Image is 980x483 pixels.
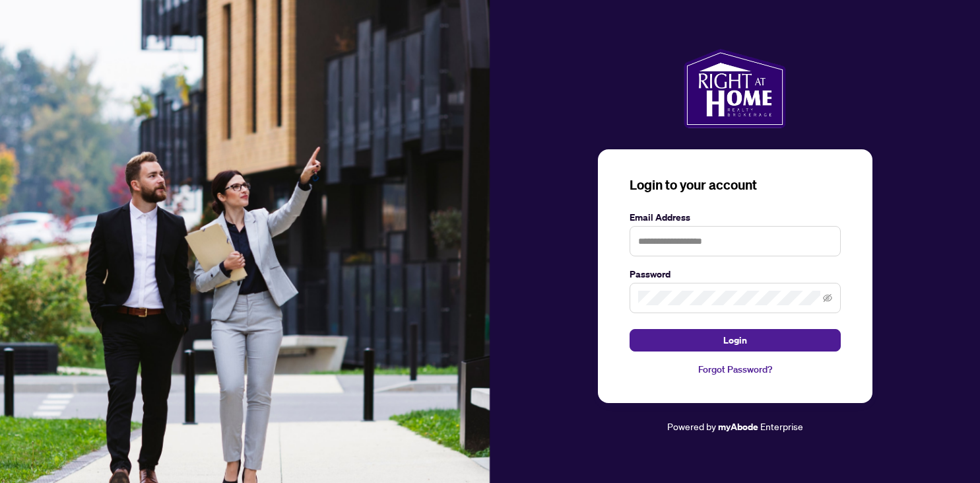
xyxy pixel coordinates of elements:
[684,49,786,128] img: ma-logo
[630,267,841,281] label: Password
[723,330,747,351] span: Login
[667,420,716,432] span: Powered by
[760,420,803,432] span: Enterprise
[630,210,841,225] label: Email Address
[630,176,841,194] h3: Login to your account
[718,420,758,434] a: myAbode
[823,293,832,303] span: eye-invisible
[630,362,841,377] a: Forgot Password?
[630,329,841,352] button: Login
